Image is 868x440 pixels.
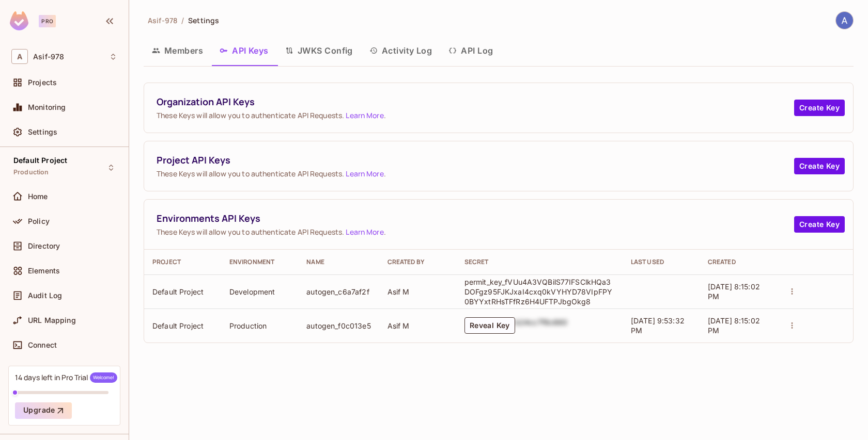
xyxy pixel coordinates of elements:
[794,216,845,233] button: Create Key
[13,156,67,165] span: Default Project
[152,258,213,266] div: Project
[144,38,211,63] button: Members
[631,316,685,335] span: [DATE] 9:53:32 PM
[464,277,614,306] p: permit_key_fVUu4A3VQBilS77IFSClkHQa3DOFgz95FJKJxaI4cxq0kVYHYD78VIpFPY0BYYxtRHsTFfRz6H4UFTPJbgOkg8
[379,274,456,308] td: Asif M
[39,15,56,27] div: Pro
[28,291,62,300] span: Audit Log
[28,192,48,201] span: Home
[229,258,290,266] div: Environment
[708,258,768,266] div: Created
[90,372,117,383] span: Welcome!
[28,316,76,324] span: URL Mapping
[346,110,383,120] a: Learn More
[157,227,794,237] span: These Keys will allow you to authenticate API Requests. .
[11,49,28,64] span: A
[361,38,441,63] button: Activity Log
[298,274,379,308] td: autogen_c6a7af2f
[157,110,794,120] span: These Keys will allow you to authenticate API Requests. .
[15,372,117,383] div: 14 days left in Pro Trial
[440,38,501,63] button: API Log
[144,308,221,343] td: Default Project
[28,78,57,87] span: Projects
[10,11,28,30] img: SReyMgAAAABJRU5ErkJggg==
[181,15,184,25] li: /
[464,258,614,266] div: Secret
[33,53,64,61] span: Workspace: Asif-978
[785,284,799,299] button: actions
[346,169,383,178] a: Learn More
[28,242,60,250] span: Directory
[515,317,568,334] div: b24cc7f8c660
[464,317,515,334] button: Reveal Key
[298,308,379,343] td: autogen_f0c013e5
[28,267,60,275] span: Elements
[28,217,50,225] span: Policy
[785,318,799,333] button: actions
[28,128,57,136] span: Settings
[306,258,370,266] div: Name
[836,12,853,29] img: Asif M
[157,154,794,167] span: Project API Keys
[28,341,57,349] span: Connect
[346,227,383,237] a: Learn More
[211,38,277,63] button: API Keys
[277,38,361,63] button: JWKS Config
[157,169,794,178] span: These Keys will allow you to authenticate API Requests. .
[388,258,448,266] div: Created By
[379,308,456,343] td: Asif M
[188,15,219,25] span: Settings
[15,402,72,419] button: Upgrade
[631,258,691,266] div: Last Used
[157,95,794,108] span: Organization API Keys
[794,100,845,116] button: Create Key
[28,103,66,111] span: Monitoring
[708,316,760,335] span: [DATE] 8:15:02 PM
[794,158,845,174] button: Create Key
[708,282,760,301] span: [DATE] 8:15:02 PM
[148,15,177,25] span: Asif-978
[221,274,298,308] td: Development
[157,212,794,225] span: Environments API Keys
[144,274,221,308] td: Default Project
[221,308,298,343] td: Production
[13,168,49,176] span: Production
